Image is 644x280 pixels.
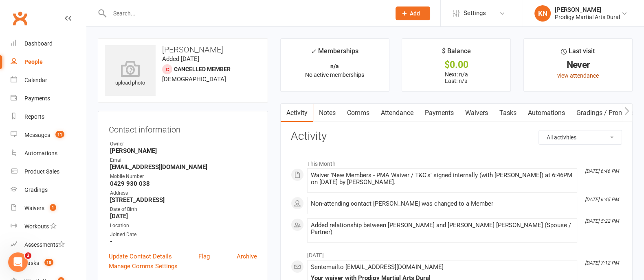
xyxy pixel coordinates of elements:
div: [PERSON_NAME] [555,6,620,13]
strong: n/a [330,63,339,69]
time: Added [DATE] [162,55,199,63]
a: Flag [198,252,210,261]
a: Update Contact Details [109,252,172,261]
i: [DATE] 6:46 PM [585,168,619,174]
div: Non-attending contact [PERSON_NAME] was changed to a Member [311,200,574,207]
a: Activity [281,104,313,122]
a: Product Sales [11,163,86,181]
a: Notes [313,104,341,122]
a: Workouts [11,217,86,236]
a: Tasks 18 [11,254,86,272]
a: People [11,53,86,71]
span: 18 [44,259,53,266]
i: [DATE] 5:22 PM [585,218,619,224]
div: Automations [24,150,57,156]
span: Cancelled member [174,66,231,72]
span: Settings [464,4,486,22]
p: Next: n/a Last: n/a [409,71,503,84]
a: Messages 11 [11,126,86,144]
div: Dashboard [24,40,53,47]
span: 11 [55,131,64,138]
a: Archive [237,252,257,261]
div: Email [110,156,257,164]
a: Attendance [375,104,419,122]
strong: [EMAIL_ADDRESS][DOMAIN_NAME] [110,163,257,171]
i: ✓ [311,48,316,55]
a: Dashboard [11,35,86,53]
strong: [PERSON_NAME] [110,147,257,154]
iframe: Intercom live chat [8,252,28,272]
div: Owner [110,140,257,148]
div: upload photo [105,61,156,87]
div: KN [534,5,551,22]
div: Joined Date [110,231,257,239]
a: Automations [522,104,571,122]
a: Comms [341,104,375,122]
span: Sent email to [EMAIL_ADDRESS][DOMAIN_NAME] [311,263,444,271]
strong: 0429 930 038 [110,180,257,187]
a: Tasks [494,104,522,122]
a: Calendar [11,71,86,89]
div: Mobile Number [110,173,257,180]
a: Clubworx [10,8,30,28]
i: [DATE] 6:45 PM [585,197,619,202]
button: Add [396,7,430,20]
i: [DATE] 7:12 PM [585,260,619,266]
div: Reports [24,113,44,120]
div: Calendar [24,77,47,83]
div: Waivers [24,205,44,211]
span: No active memberships [305,72,364,78]
span: 1 [50,204,56,211]
div: Added relationship between [PERSON_NAME] and [PERSON_NAME] [PERSON_NAME] (Spouse / Partner) [311,222,574,236]
a: Payments [11,89,86,108]
div: People [24,59,43,65]
a: Payments [419,104,459,122]
span: 2 [25,252,31,259]
li: This Month [291,155,622,168]
a: Reports [11,108,86,126]
a: view attendance [557,72,599,79]
h3: [PERSON_NAME] [105,45,261,54]
div: Messages [24,132,50,138]
a: Waivers 1 [11,199,86,217]
a: Manage Comms Settings [109,261,178,271]
h3: Contact information [109,122,257,134]
div: Waiver 'New Members - PMA Waiver / T&C's' signed internally (with [PERSON_NAME]) at 6:46PM on [DA... [311,172,574,186]
a: Waivers [459,104,494,122]
a: Automations [11,144,86,163]
div: Workouts [24,223,49,230]
div: Assessments [24,241,65,248]
input: Search... [107,8,385,19]
div: Date of Birth [110,206,257,213]
span: [DEMOGRAPHIC_DATA] [162,76,226,83]
strong: - [110,238,257,245]
a: Gradings [11,181,86,199]
div: Memberships [311,46,358,61]
div: Payments [24,95,50,102]
div: $ Balance [442,46,471,61]
strong: [DATE] [110,213,257,220]
div: Tasks [24,260,39,266]
div: Never [531,61,625,69]
strong: [STREET_ADDRESS] [110,196,257,204]
span: Add [410,10,420,17]
a: Assessments [11,236,86,254]
h3: Activity [291,130,622,143]
div: Gradings [24,187,48,193]
div: Last visit [561,46,595,61]
li: [DATE] [291,247,622,260]
div: Address [110,189,257,197]
div: Location [110,222,257,230]
div: Product Sales [24,168,59,175]
div: Prodigy Martial Arts Dural [555,13,620,21]
div: $0.00 [409,61,503,69]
